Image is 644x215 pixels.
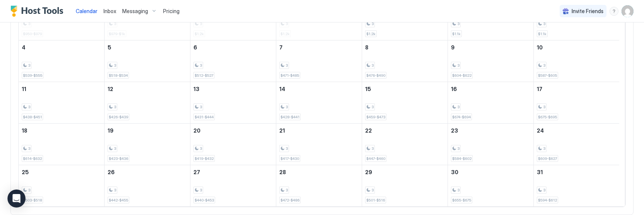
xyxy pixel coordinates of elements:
[109,156,128,161] span: $423-$436
[538,73,557,78] span: $587-$605
[200,63,202,68] span: 3
[610,7,619,16] div: menu
[543,21,545,26] span: 3
[200,188,202,193] span: 3
[279,127,285,134] span: 21
[572,8,604,15] span: Invite Friends
[114,63,116,68] span: 3
[10,6,67,17] a: Host Tools Logo
[457,63,460,68] span: 3
[457,188,460,193] span: 3
[362,165,448,207] td: January 29, 2026
[276,82,362,96] a: January 14, 2026
[279,169,286,175] span: 28
[276,40,362,82] td: January 7, 2026
[362,82,448,124] td: January 15, 2026
[448,165,533,179] a: January 30, 2026
[362,165,448,179] a: January 29, 2026
[371,63,374,68] span: 3
[538,115,557,119] span: $675-$695
[19,40,104,54] a: January 4, 2026
[190,165,276,179] a: January 27, 2026
[366,115,385,119] span: $459-$473
[190,124,276,165] td: January 20, 2026
[366,156,385,161] span: $447-$460
[28,188,30,193] span: 3
[451,86,457,92] span: 16
[362,124,448,165] td: January 22, 2026
[108,169,115,175] span: 26
[200,105,202,109] span: 3
[22,127,27,134] span: 18
[193,44,197,51] span: 6
[105,124,190,165] td: January 19, 2026
[190,165,276,207] td: January 27, 2026
[286,63,288,68] span: 3
[365,44,368,51] span: 8
[193,86,199,92] span: 13
[371,21,374,26] span: 3
[451,44,455,51] span: 9
[451,127,458,134] span: 23
[286,146,288,151] span: 3
[362,40,448,82] td: January 8, 2026
[448,82,533,124] td: January 16, 2026
[534,165,619,179] a: January 31, 2026
[538,198,557,203] span: $594-$612
[452,156,472,161] span: $584-$602
[200,146,202,151] span: 3
[452,198,471,203] span: $655-$675
[534,40,619,54] a: January 10, 2026
[19,165,105,207] td: January 25, 2026
[19,165,104,179] a: January 25, 2026
[362,82,448,96] a: January 15, 2026
[276,40,362,54] a: January 7, 2026
[534,124,619,137] a: January 24, 2026
[195,115,214,119] span: $431-$444
[448,82,533,96] a: January 16, 2026
[538,31,547,36] span: $1.1k
[108,127,114,134] span: 19
[190,82,276,124] td: January 13, 2026
[534,82,619,96] a: January 17, 2026
[371,188,374,193] span: 3
[103,8,116,14] span: Inbox
[371,105,374,109] span: 3
[366,73,385,78] span: $476-$490
[448,165,533,207] td: January 30, 2026
[105,165,190,179] a: January 26, 2026
[22,86,26,92] span: 11
[276,124,362,137] a: January 21, 2026
[365,86,371,92] span: 15
[105,124,190,137] a: January 19, 2026
[195,73,213,78] span: $512-$527
[114,146,116,151] span: 3
[7,190,25,208] div: Open Intercom Messenger
[108,86,113,92] span: 12
[190,124,276,137] a: January 20, 2026
[448,124,533,137] a: January 23, 2026
[114,105,116,109] span: 3
[543,188,545,193] span: 3
[457,21,460,26] span: 3
[114,188,116,193] span: 3
[193,169,200,175] span: 27
[286,105,288,109] span: 3
[533,40,619,82] td: January 10, 2026
[366,198,385,203] span: $501-$516
[109,115,128,119] span: $426-$439
[276,165,362,179] a: January 28, 2026
[105,40,190,82] td: January 5, 2026
[105,165,190,207] td: January 26, 2026
[276,82,362,124] td: January 14, 2026
[22,169,29,175] span: 25
[193,127,201,134] span: 20
[448,124,533,165] td: January 23, 2026
[286,188,288,193] span: 3
[76,7,97,15] a: Calendar
[452,115,471,119] span: $674-$694
[190,82,276,96] a: January 13, 2026
[23,115,42,119] span: $438-$451
[195,156,214,161] span: $419-$432
[533,82,619,124] td: January 17, 2026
